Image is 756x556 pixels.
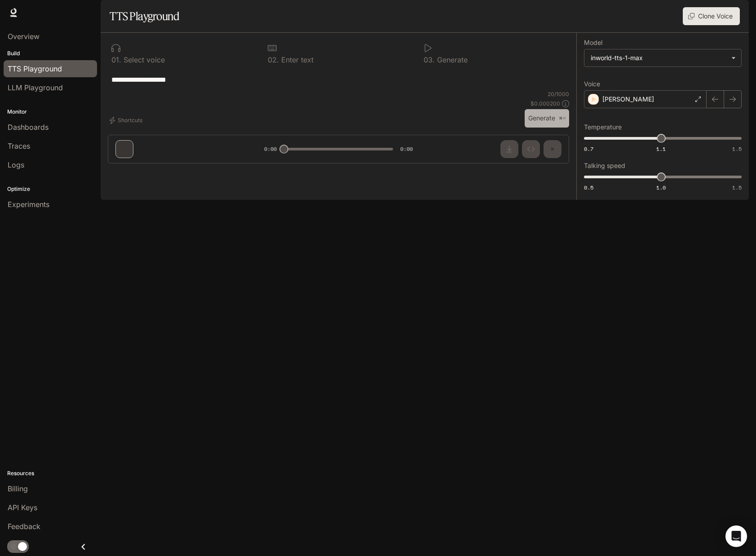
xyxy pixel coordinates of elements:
[584,145,593,153] span: 0.7
[279,56,314,63] p: Enter text
[584,40,602,46] p: Model
[602,95,654,104] p: [PERSON_NAME]
[108,113,146,128] button: Shortcuts
[525,109,569,128] button: Generate⌘⏎
[584,163,625,169] p: Talking speed
[725,525,747,547] div: Open Intercom Messenger
[656,145,666,153] span: 1.1
[683,7,740,25] button: Clone Voice
[584,124,622,130] p: Temperature
[656,184,666,191] span: 1.0
[584,184,593,191] span: 0.5
[121,56,165,63] p: Select voice
[111,56,121,63] p: 0 1 .
[268,56,279,63] p: 0 2 .
[531,100,560,107] p: $ 0.000200
[435,56,468,63] p: Generate
[559,116,566,121] p: ⌘⏎
[584,49,741,66] div: inworld-tts-1-max
[548,90,569,98] p: 20 / 1000
[732,184,742,191] span: 1.5
[584,81,600,87] p: Voice
[732,145,742,153] span: 1.5
[424,56,435,63] p: 0 3 .
[110,7,179,25] h1: TTS Playground
[591,53,727,62] div: inworld-tts-1-max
